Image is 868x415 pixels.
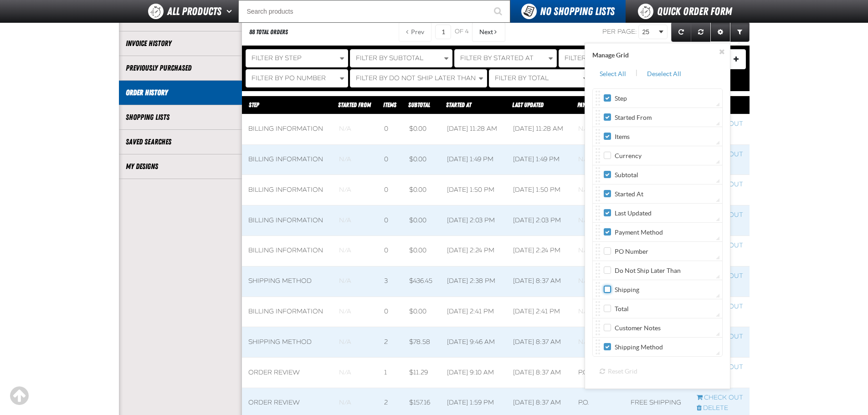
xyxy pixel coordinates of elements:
[333,114,378,144] td: Blank
[408,101,430,108] a: Subtotal
[454,49,557,67] button: Filter By Started At
[604,190,643,199] label: Started At
[602,28,637,36] span: Per page:
[604,343,611,350] input: Shipping Method
[507,327,572,358] td: [DATE] 8:37 AM
[604,209,652,218] label: Last Updated
[248,369,326,377] div: Order Review
[378,175,403,205] td: 0
[565,54,648,62] span: Filter By Last Updated
[333,327,378,358] td: Blank
[697,404,743,413] a: Delete checkout started from
[572,144,624,175] td: Blank
[507,114,572,144] td: [DATE] 11:28 AM
[356,54,423,62] span: Filter By Subtotal
[507,236,572,266] td: [DATE] 2:24 PM
[592,51,723,60] h5: Manage Grid
[441,236,506,266] td: [DATE] 2:24 PM
[507,297,572,327] td: [DATE] 2:41 PM
[441,205,506,236] td: [DATE] 2:03 PM
[252,54,302,62] span: Filter By Step
[604,133,611,140] input: Items
[378,297,403,327] td: 0
[604,190,611,197] input: Started At
[441,297,506,327] td: [DATE] 2:41 PM
[403,327,441,358] td: $78.58
[495,74,549,82] span: Filter By Total
[333,205,378,236] td: Blank
[691,22,711,42] a: Reset grid action
[604,133,630,141] label: Items
[378,327,403,358] td: 2
[446,101,471,108] a: Started At
[333,266,378,297] td: Blank
[604,228,611,236] input: Payment Method
[333,144,378,175] td: Blank
[378,266,403,297] td: 3
[403,144,441,175] td: $0.00
[540,5,615,18] span: No Shopping Lists
[585,43,730,389] div: Expand or Collapse Grid Settings
[403,266,441,297] td: $436.45
[730,22,750,42] a: Expand or Collapse Grid Filters
[604,152,611,159] input: Currency
[441,175,506,205] td: [DATE] 1:50 PM
[604,266,681,275] label: Do Not Ship Later Than
[604,286,611,293] input: Shipping
[356,74,476,82] span: Filter By Do Not Ship Later Than
[604,247,611,255] input: PO Number
[248,125,326,133] div: Billing Information
[383,101,396,108] span: Items
[338,101,371,108] span: Started From
[441,114,506,144] td: [DATE] 11:28 AM
[604,305,611,312] input: Total
[248,338,326,347] div: Shipping Method
[572,205,624,236] td: Blank
[333,297,378,327] td: Blank
[512,101,544,108] a: Last Updated
[507,358,572,388] td: [DATE] 8:37 AM
[435,25,451,39] input: Current page number
[489,69,591,87] button: Filter By Total
[507,266,572,297] td: [DATE] 8:37 AM
[403,175,441,205] td: $0.00
[441,358,506,388] td: [DATE] 9:10 AM
[126,38,235,49] a: Invoice History
[604,228,663,237] label: Payment Method
[604,324,611,331] input: Customer Notes
[604,343,663,352] label: Shipping Method
[126,161,235,172] a: My Designs
[248,246,326,255] div: Billing Information
[246,69,348,87] button: Filter By PO Number
[378,358,403,388] td: 1
[604,305,629,313] label: Total
[333,236,378,266] td: Blank
[252,74,326,82] span: Filter By PO Number
[378,114,403,144] td: 0
[403,297,441,327] td: $0.00
[572,114,624,144] td: Blank
[604,209,611,216] input: Last Updated
[378,205,403,236] td: 0
[403,114,441,144] td: $0.00
[333,358,378,388] td: Blank
[350,49,452,67] button: Filter By Subtotal
[604,266,611,274] input: Do Not Ship Later Than
[126,112,235,123] a: Shopping Lists
[403,205,441,236] td: $0.00
[246,49,348,67] button: Filter By Step
[559,49,661,67] button: Filter By Last Updated
[441,327,506,358] td: [DATE] 9:46 AM
[716,46,727,57] button: Close the Manage Grid drop-down
[604,324,661,333] label: Customer Notes
[639,64,688,84] button: Deselect All
[403,358,441,388] td: $11.29
[248,155,326,164] div: Billing Information
[403,236,441,266] td: $0.00
[249,28,288,36] div: 88 Total Orders
[604,286,639,294] label: Shipping
[460,54,534,62] span: Filter By Started At
[441,266,506,297] td: [DATE] 2:38 PM
[572,266,624,297] td: Blank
